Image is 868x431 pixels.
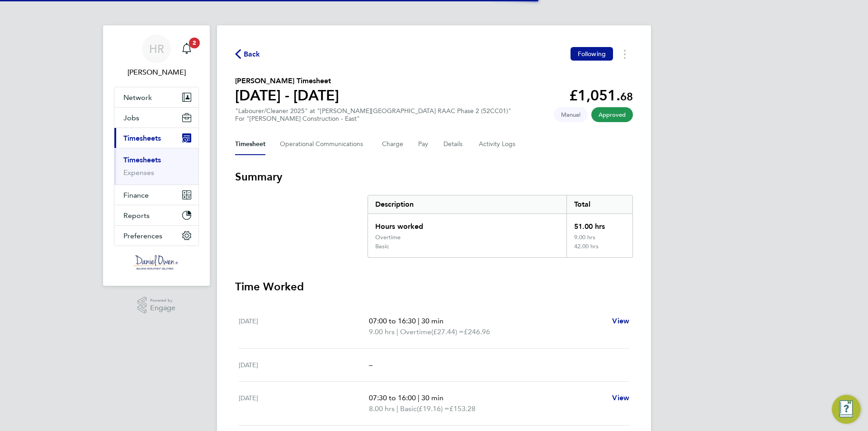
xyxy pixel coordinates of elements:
[235,48,260,60] button: Back
[114,205,198,225] button: Reports
[431,327,464,336] span: (£27.44) =
[569,87,633,104] app-decimal: £1,051.
[114,255,199,270] a: Go to home page
[369,317,416,325] span: 07:00 to 16:30
[114,67,199,78] span: Henry Robinson
[235,107,511,123] div: "Labourer/Cleaner 2025" at "[PERSON_NAME][GEOGRAPHIC_DATA] RAAC Phase 2 (52CC01)"
[396,404,398,413] span: |
[566,234,632,243] div: 9.00 hrs
[443,133,464,155] button: Details
[368,214,566,234] div: Hours worked
[612,393,629,403] a: View
[114,226,198,246] button: Preferences
[103,25,210,286] nav: Main navigation
[123,168,154,177] a: Expenses
[566,195,632,213] div: Total
[369,393,416,402] span: 07:30 to 16:00
[150,304,175,312] span: Engage
[235,86,339,104] h1: [DATE] - [DATE]
[554,107,588,122] span: This timesheet was manually created.
[235,76,339,86] h2: [PERSON_NAME] Timesheet
[114,34,199,78] a: HR[PERSON_NAME]
[123,232,162,240] span: Preferences
[382,133,404,155] button: Charge
[280,133,368,155] button: Operational Communications
[235,115,511,123] div: For "[PERSON_NAME] Construction - East"
[400,403,417,414] span: Basic
[368,195,633,258] div: Summary
[591,107,633,122] span: This timesheet has been approved.
[123,114,139,122] span: Jobs
[617,47,633,61] button: Timesheets Menu
[578,50,606,58] span: Following
[400,327,431,337] span: Overtime
[114,87,198,107] button: Network
[418,393,420,402] span: |
[421,393,443,402] span: 30 min
[235,279,633,294] h3: Time Worked
[178,34,196,63] a: 2
[123,156,161,164] a: Timesheets
[612,393,629,402] span: View
[239,360,369,370] div: [DATE]
[235,170,633,184] h3: Summary
[449,404,476,413] span: £153.28
[239,393,369,414] div: [DATE]
[149,43,164,55] span: HR
[244,49,260,60] span: Back
[369,360,373,369] span: –
[418,317,420,325] span: |
[235,133,265,155] button: Timesheet
[239,316,369,337] div: [DATE]
[620,90,633,103] span: 68
[114,128,198,148] button: Timesheets
[368,195,566,213] div: Description
[123,211,150,220] span: Reports
[369,404,395,413] span: 8.00 hrs
[612,317,629,325] span: View
[114,185,198,205] button: Finance
[114,148,198,185] div: Timesheets
[418,133,429,155] button: Pay
[464,327,490,336] span: £246.96
[123,93,152,102] span: Network
[612,316,629,327] a: View
[134,255,179,270] img: danielowen-logo-retina.png
[369,327,395,336] span: 9.00 hrs
[375,234,401,241] div: Overtime
[417,404,449,413] span: (£19.16) =
[123,134,161,142] span: Timesheets
[375,243,389,250] div: Basic
[421,317,443,325] span: 30 min
[114,108,198,128] button: Jobs
[571,47,613,61] button: Following
[479,133,517,155] button: Activity Logs
[832,395,861,424] button: Engage Resource Center
[566,214,632,234] div: 51.00 hrs
[396,327,398,336] span: |
[137,297,176,314] a: Powered byEngage
[566,243,632,257] div: 42.00 hrs
[189,38,200,48] span: 2
[123,191,149,199] span: Finance
[150,297,175,304] span: Powered by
